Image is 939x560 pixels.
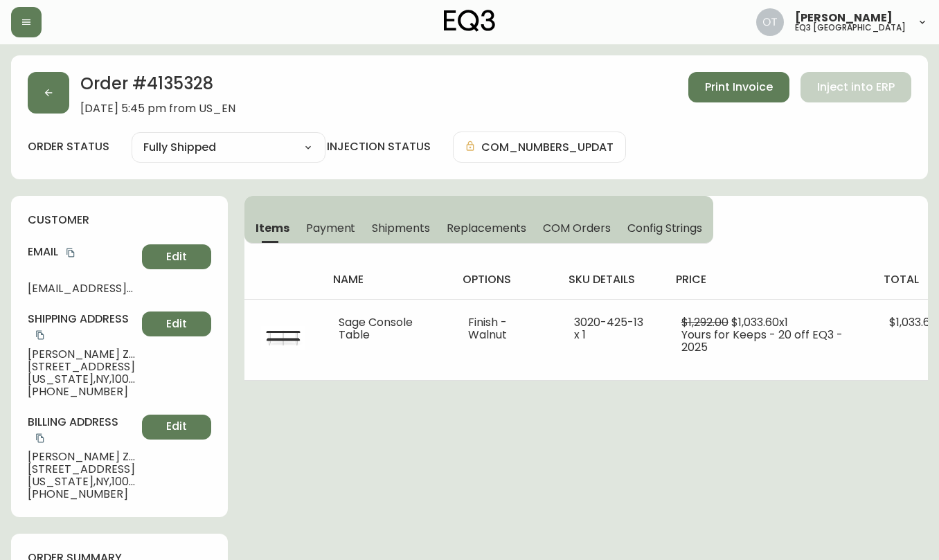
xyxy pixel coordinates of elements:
span: Edit [166,316,187,332]
span: [PERSON_NAME] Zamfir [28,451,136,463]
span: [STREET_ADDRESS] [28,361,136,373]
span: [PHONE_NUMBER] [28,488,136,500]
button: Edit [142,415,211,440]
span: [DATE] 5:45 pm from US_EN [80,102,235,115]
span: [US_STATE] , NY , 10016 , US [28,476,136,488]
h4: options [463,272,546,287]
span: Edit [166,249,187,264]
span: Print Invoice [705,80,773,95]
h4: customer [28,213,211,228]
h4: sku details [569,272,654,287]
span: Shipments [372,221,430,235]
h4: Shipping Address [28,311,136,343]
button: Edit [142,244,211,269]
span: Edit [166,419,187,434]
span: 3020-425-13 x 1 [574,314,643,343]
h2: Order # 4135328 [80,72,235,102]
button: copy [33,431,47,445]
span: $1,033.60 [889,314,937,330]
button: Print Invoice [688,72,789,102]
span: [US_STATE] , NY , 10016 , US [28,373,136,386]
span: [STREET_ADDRESS] [28,463,136,476]
span: [PERSON_NAME] Zamfir [28,348,136,361]
span: [EMAIL_ADDRESS][DOMAIN_NAME] [28,282,136,295]
h5: eq3 [GEOGRAPHIC_DATA] [795,24,906,32]
span: Sage Console Table [339,314,413,343]
span: [PERSON_NAME] [795,12,893,24]
span: Payment [306,221,356,235]
img: 3020-425-MC-400-1-cljjo9ucy07ry0186nzp8y22r.jpg [261,316,305,361]
li: Finish - Walnut [468,316,541,341]
h4: Billing Address [28,415,136,446]
span: $1,292.00 [681,314,728,330]
h4: injection status [327,139,431,154]
h4: name [333,272,440,287]
span: Config Strings [627,221,702,235]
span: $1,033.60 x 1 [731,314,788,330]
span: Items [256,221,289,235]
label: order status [28,139,109,154]
img: 5d4d18d254ded55077432b49c4cb2919 [756,8,784,36]
h4: Email [28,244,136,260]
span: [PHONE_NUMBER] [28,386,136,398]
img: logo [444,10,495,32]
span: Yours for Keeps - 20 off EQ3 - 2025 [681,327,843,355]
span: COM Orders [543,221,611,235]
button: copy [33,328,47,342]
button: copy [64,246,78,260]
button: Edit [142,311,211,336]
h4: price [676,272,861,287]
span: Replacements [447,221,526,235]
